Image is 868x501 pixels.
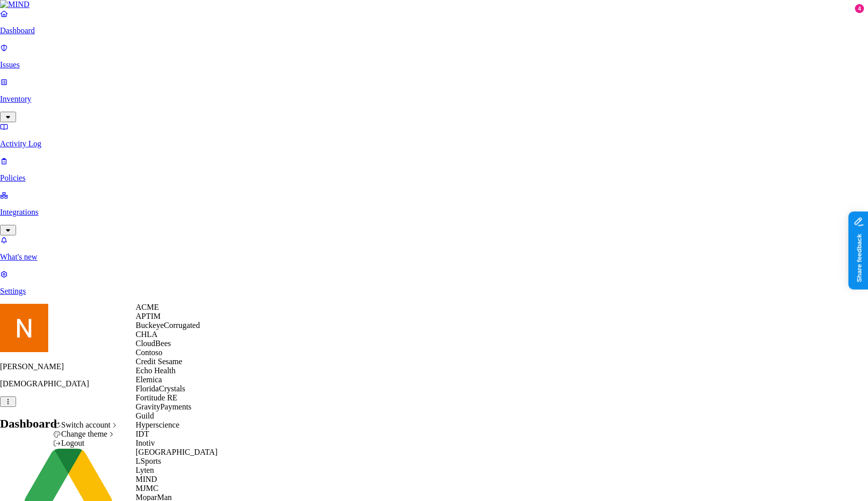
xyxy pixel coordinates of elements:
div: Logout [53,439,119,448]
span: Inotiv [136,439,155,447]
span: [GEOGRAPHIC_DATA] [136,448,218,456]
span: IDT [136,430,149,438]
span: GravityPayments [136,402,191,411]
span: Hyperscience [136,421,179,429]
span: FloridaCrystals [136,384,185,393]
span: CHLA [136,330,158,339]
span: CloudBees [136,339,171,348]
span: Contoso [136,348,162,357]
span: Echo Health [136,366,176,375]
span: BuckeyeCorrugated [136,321,200,329]
span: Fortitude RE [136,393,177,402]
span: MJMC [136,484,158,492]
span: Guild [136,411,154,420]
span: Lyten [136,466,154,474]
span: Switch account [61,421,111,429]
span: MIND [136,475,157,483]
span: ACME [136,303,159,311]
span: Elemica [136,375,162,384]
span: Change theme [61,430,107,438]
span: LSports [136,457,161,465]
span: APTIM [136,312,161,320]
span: Credit Sesame [136,357,182,366]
